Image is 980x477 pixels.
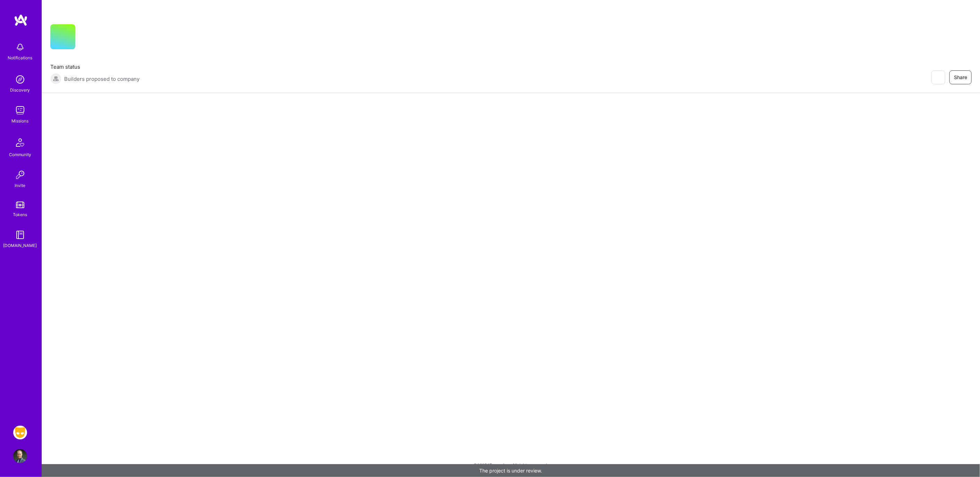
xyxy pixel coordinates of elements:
[50,73,61,84] img: Builders proposed to company
[13,168,27,182] img: Invite
[9,151,31,158] div: Community
[3,242,37,249] div: [DOMAIN_NAME]
[11,426,29,440] a: Grindr: Data + FE + CyberSecurity + QA
[13,40,27,54] img: bell
[13,426,27,440] img: Grindr: Data + FE + CyberSecurity + QA
[16,202,24,208] img: tokens
[15,182,26,189] div: Invite
[13,73,27,86] img: discovery
[11,449,29,463] a: User Avatar
[10,86,30,94] div: Discovery
[935,75,941,80] i: icon EyeClosed
[64,75,140,83] span: Builders proposed to company
[954,74,967,81] span: Share
[42,464,980,477] div: The project is under review.
[13,449,27,463] img: User Avatar
[13,228,27,242] img: guide book
[13,211,27,218] div: Tokens
[14,14,28,26] img: logo
[8,54,33,61] div: Notifications
[12,134,28,151] img: Community
[84,35,89,41] i: icon CompanyGray
[13,103,27,117] img: teamwork
[12,117,29,125] div: Missions
[50,63,140,70] span: Team status
[949,70,972,84] button: Share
